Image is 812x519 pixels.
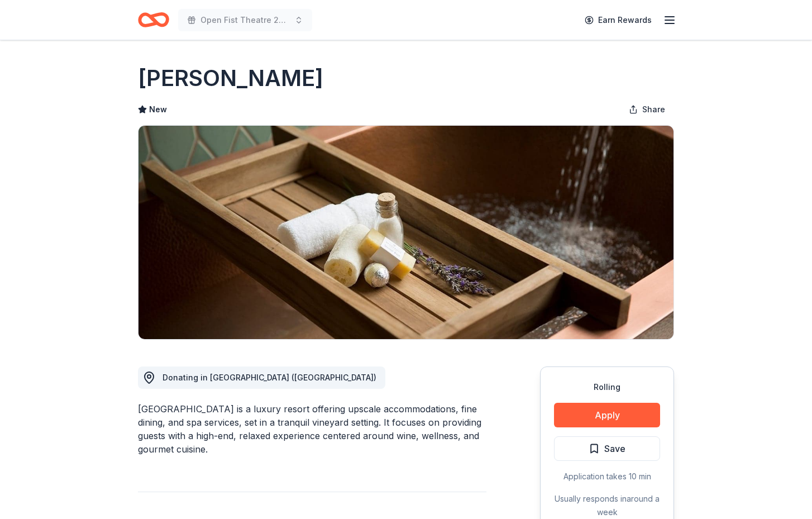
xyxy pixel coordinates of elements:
[178,9,312,31] button: Open Fist Theatre 2025 Gala: A Night at the Museum
[604,441,625,456] span: Save
[554,436,660,461] button: Save
[554,380,660,394] div: Rolling
[149,103,167,116] span: New
[554,403,660,427] button: Apply
[578,10,658,30] a: Earn Rewards
[138,402,486,456] div: [GEOGRAPHIC_DATA] is a luxury resort offering upscale accommodations, fine dining, and spa servic...
[138,7,169,33] a: Home
[138,126,674,339] img: Image for Bernardus Lodge
[642,103,665,116] span: Share
[554,470,660,483] div: Application takes 10 min
[554,492,660,519] div: Usually responds in around a week
[163,373,376,382] span: Donating in [GEOGRAPHIC_DATA] ([GEOGRAPHIC_DATA])
[620,98,674,121] button: Share
[138,63,323,94] h1: [PERSON_NAME]
[200,13,290,27] span: Open Fist Theatre 2025 Gala: A Night at the Museum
